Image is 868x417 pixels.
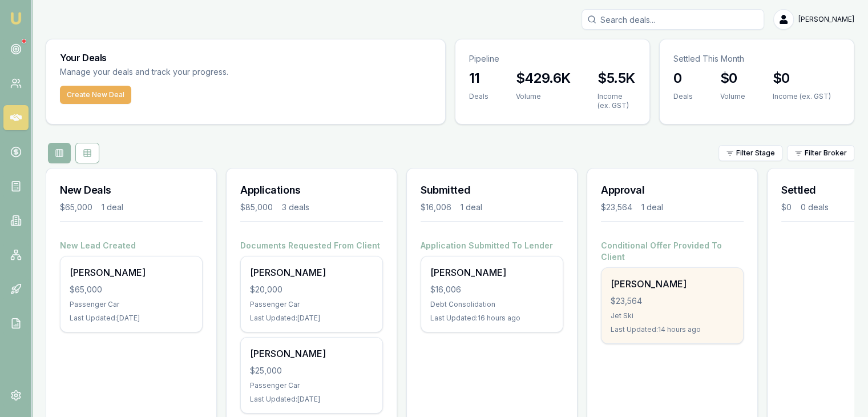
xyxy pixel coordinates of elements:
h3: Submitted [421,182,563,198]
h3: $5.5K [597,69,635,87]
h3: Applications [240,182,383,198]
h3: $0 [773,69,831,87]
div: [PERSON_NAME] [250,266,373,279]
div: Income (ex. GST) [773,92,831,101]
div: Passenger Car [250,381,373,390]
div: Last Updated: 16 hours ago [430,314,554,323]
div: $65,000 [60,202,92,213]
div: Jet Ski [611,311,734,320]
div: $16,006 [430,284,554,295]
div: $16,006 [421,202,451,213]
p: Pipeline [469,53,636,65]
h3: 11 [469,69,488,87]
div: $65,000 [70,284,193,295]
button: Create New Deal [60,86,131,104]
div: Passenger Car [70,300,193,309]
div: [PERSON_NAME] [250,347,373,360]
div: 1 deal [102,202,123,213]
div: Last Updated: [DATE] [250,395,373,404]
div: Volume [516,92,571,101]
span: [PERSON_NAME] [798,15,854,24]
div: $20,000 [250,284,373,295]
div: 0 deals [801,202,829,213]
h3: New Deals [60,182,203,198]
div: Last Updated: 14 hours ago [611,325,734,334]
h3: $429.6K [516,69,571,87]
input: Search deals [582,9,764,30]
div: 3 deals [282,202,309,213]
div: Deals [673,92,693,101]
div: $25,000 [250,365,373,376]
div: Passenger Car [250,300,373,309]
h4: Conditional Offer Provided To Client [601,240,744,263]
div: 1 deal [641,202,663,213]
div: Debt Consolidation [430,300,554,309]
div: [PERSON_NAME] [611,277,734,291]
span: Filter Stage [736,149,775,158]
div: $23,564 [611,295,734,307]
div: Last Updated: [DATE] [250,314,373,323]
div: Volume [720,92,745,101]
h3: $0 [720,69,745,87]
h3: Approval [601,182,744,198]
div: $85,000 [240,202,273,213]
p: Manage your deals and track your progress. [60,66,352,79]
h4: Application Submitted To Lender [421,240,563,251]
h3: Your Deals [60,53,431,62]
div: Income (ex. GST) [597,92,635,110]
div: 1 deal [461,202,482,213]
h3: 0 [673,69,693,87]
span: Filter Broker [805,149,847,158]
img: emu-icon-u.png [9,11,23,25]
div: [PERSON_NAME] [430,266,554,279]
p: Settled This Month [673,53,840,65]
div: Deals [469,92,488,101]
div: $0 [781,202,792,213]
h4: New Lead Created [60,240,203,251]
button: Filter Broker [787,145,854,161]
div: [PERSON_NAME] [70,266,193,279]
div: Last Updated: [DATE] [70,314,193,323]
button: Filter Stage [718,145,782,161]
div: $23,564 [601,202,632,213]
h4: Documents Requested From Client [240,240,383,251]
